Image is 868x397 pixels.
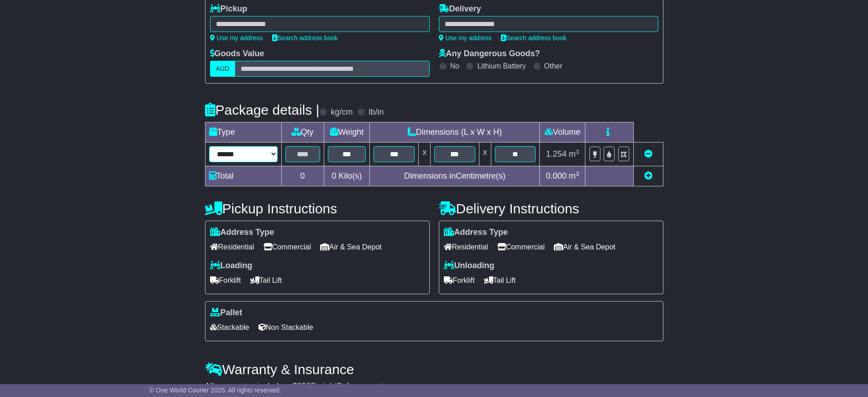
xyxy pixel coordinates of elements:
[450,62,459,70] label: No
[210,49,264,59] label: Goods Value
[210,61,236,77] label: AUD
[554,240,615,254] span: Air & Sea Depot
[544,62,563,70] label: Other
[484,273,516,287] span: Tail Lift
[205,166,281,186] td: Total
[439,4,481,14] label: Delivery
[439,34,492,42] a: Use my address
[210,34,263,42] a: Use my address
[497,240,545,254] span: Commercial
[324,122,370,143] td: Weight
[210,273,241,287] span: Forklift
[297,381,311,391] span: 250
[644,171,652,180] a: Add new item
[205,362,663,377] h4: Warranty & Insurance
[320,240,382,254] span: Air & Sea Depot
[439,49,540,59] label: Any Dangerous Goods?
[324,166,370,186] td: Kilo(s)
[250,273,282,287] span: Tail Lift
[444,273,475,287] span: Forklift
[444,228,508,238] label: Address Type
[210,4,247,14] label: Pickup
[576,170,579,177] sup: 3
[210,240,254,254] span: Residential
[540,122,585,143] td: Volume
[444,261,494,271] label: Unloading
[370,166,540,186] td: Dimensions in Centimetre(s)
[205,102,320,117] h4: Package details |
[149,386,281,394] span: © One World Courier 2025. All rights reserved.
[569,149,579,159] span: m
[444,240,488,254] span: Residential
[368,107,384,117] label: lb/in
[205,201,430,216] h4: Pickup Instructions
[477,62,526,70] label: Lithium Battery
[258,320,313,334] span: Non Stackable
[263,240,311,254] span: Commercial
[210,320,249,334] span: Stackable
[576,148,579,155] sup: 3
[272,34,338,42] a: Search address book
[210,308,242,318] label: Pallet
[210,261,253,271] label: Loading
[419,143,431,166] td: x
[644,149,652,159] a: Remove this item
[439,201,663,216] h4: Delivery Instructions
[479,143,491,166] td: x
[546,149,567,159] span: 1.254
[210,228,274,238] label: Address Type
[370,122,540,143] td: Dimensions (L x W x H)
[281,166,324,186] td: 0
[205,381,663,392] div: All our quotes include a $ FreightSafe warranty.
[501,34,567,42] a: Search address book
[546,171,567,180] span: 0.000
[331,171,336,180] span: 0
[281,122,324,143] td: Qty
[205,122,281,143] td: Type
[331,107,352,117] label: kg/cm
[569,171,579,180] span: m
